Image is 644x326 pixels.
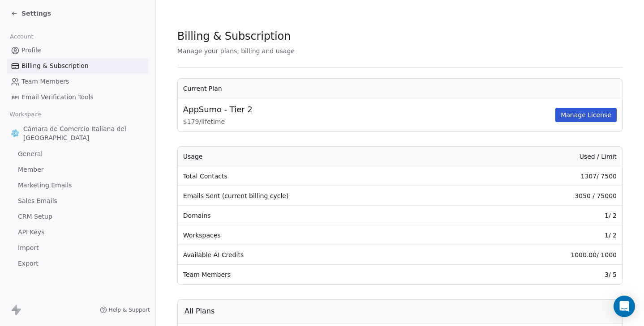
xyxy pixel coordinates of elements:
[178,265,477,284] td: Team Members
[7,147,148,161] a: General
[185,306,215,317] span: All Plans
[7,90,148,105] a: Email Verification Tools
[21,93,94,102] span: Email Verification Tools
[18,243,39,253] span: Import
[477,265,622,284] td: 3 / 5
[477,147,622,166] th: Used / Limit
[6,108,45,121] span: Workspace
[11,9,51,18] a: Settings
[21,61,89,71] span: Billing & Subscription
[7,74,148,89] a: Team Members
[555,108,617,122] button: Manage License
[6,30,37,43] span: Account
[18,259,39,268] span: Export
[7,178,148,193] a: Marketing Emails
[18,212,52,221] span: CRM Setup
[7,241,148,255] a: Import
[18,149,43,159] span: General
[21,9,51,18] span: Settings
[178,147,477,166] th: Usage
[23,124,145,142] span: Cámara de Comercio Italiana del [GEOGRAPHIC_DATA]
[477,225,622,245] td: 1 / 2
[7,225,148,240] a: API Keys
[18,181,72,190] span: Marketing Emails
[178,166,477,186] td: Total Contacts
[178,186,477,206] td: Emails Sent (current billing cycle)
[7,209,148,224] a: CRM Setup
[177,47,295,55] span: Manage your plans, billing and usage
[7,194,148,208] a: Sales Emails
[18,228,44,237] span: API Keys
[183,117,554,126] span: $ 179 / lifetime
[178,225,477,245] td: Workspaces
[100,306,150,313] a: Help & Support
[477,206,622,225] td: 1 / 2
[477,186,622,206] td: 3050 / 75000
[177,30,291,43] span: Billing & Subscription
[178,245,477,265] td: Available AI Credits
[7,162,148,177] a: Member
[18,165,44,174] span: Member
[178,79,622,98] th: Current Plan
[7,43,148,58] a: Profile
[477,166,622,186] td: 1307 / 7500
[614,296,635,317] div: Open Intercom Messenger
[477,245,622,265] td: 1000.00 / 1000
[7,59,148,73] a: Billing & Subscription
[178,206,477,225] td: Domains
[21,46,41,55] span: Profile
[18,196,57,206] span: Sales Emails
[109,306,150,313] span: Help & Support
[183,104,253,115] span: AppSumo - Tier 2
[21,77,69,86] span: Team Members
[11,129,20,138] img: WhatsApp%20Image%202021-08-27%20at%2009.37.39.png
[7,256,148,271] a: Export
